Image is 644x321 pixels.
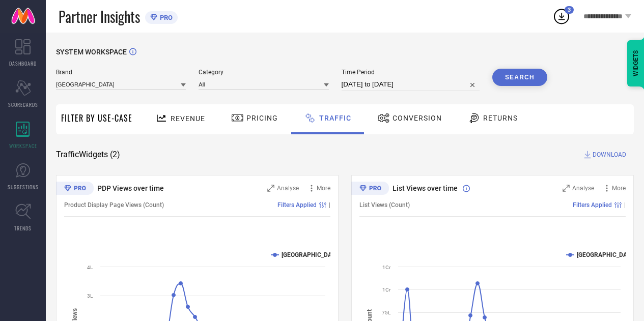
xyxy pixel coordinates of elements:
span: Revenue [171,114,205,123]
span: Traffic [319,114,351,122]
span: TRENDS [14,224,32,232]
div: Premium [56,182,94,197]
span: Product Display Page Views (Count) [64,201,164,209]
span: 3 [568,7,571,13]
svg: Zoom [267,185,274,192]
span: Category [199,69,328,76]
span: Pricing [246,114,278,122]
span: Returns [483,114,518,122]
span: Analyse [572,185,594,192]
span: List Views (Count) [359,201,410,209]
span: More [317,185,330,192]
text: [GEOGRAPHIC_DATA] [282,251,340,258]
span: Traffic Widgets ( 2 ) [56,150,120,160]
span: SCORECARDS [8,101,38,108]
span: Filters Applied [277,201,317,209]
svg: Zoom [563,185,570,192]
input: Select time period [342,78,480,91]
span: WORKSPACE [9,142,37,150]
button: Search [492,69,547,86]
text: 4L [87,265,93,270]
text: 3L [87,293,93,299]
span: Partner Insights [59,6,140,27]
text: 75L [382,310,391,315]
text: 1Cr [382,265,391,270]
text: 1Cr [382,287,391,293]
span: DOWNLOAD [593,150,626,160]
span: Analyse [277,185,299,192]
span: SUGGESTIONS [8,183,39,191]
text: [GEOGRAPHIC_DATA] [577,251,635,258]
span: PDP Views over time [97,184,164,192]
div: Premium [351,182,389,197]
span: Filters Applied [573,201,612,209]
div: Open download list [552,7,571,25]
span: PRO [157,14,173,21]
span: Conversion [393,114,442,122]
span: SYSTEM WORKSPACE [56,48,127,56]
span: Time Period [342,69,480,76]
span: More [612,185,626,192]
span: Brand [56,69,186,76]
span: Filter By Use-Case [61,112,132,124]
span: DASHBOARD [9,60,37,67]
span: | [624,201,626,209]
span: | [329,201,330,209]
span: List Views over time [393,184,458,192]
